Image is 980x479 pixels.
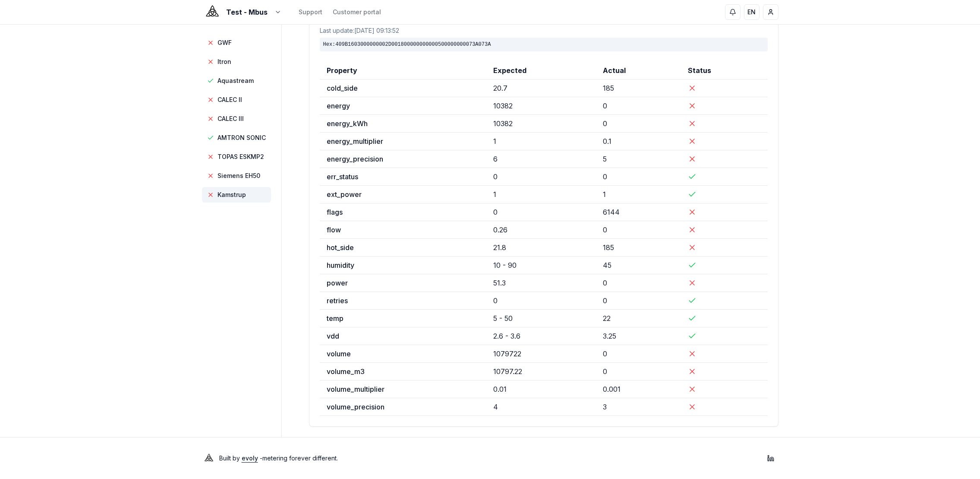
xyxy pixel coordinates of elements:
td: 3 [596,398,681,416]
td: 0.1 [596,133,681,150]
td: energy_kWh [320,115,486,133]
span: AMTRON SONIC [217,133,266,142]
th: Actual [596,62,681,79]
td: 51.3 [486,274,596,292]
td: 6 [486,150,596,168]
td: 0 [486,203,596,221]
button: Test - Mbus [202,7,281,17]
td: energy_multiplier [320,133,486,150]
td: err_status [320,168,486,186]
span: Aquastream [217,76,254,85]
td: temp [320,310,486,327]
td: volume [320,345,486,363]
td: ext_power [320,186,486,203]
span: CALEC III [217,114,244,123]
td: 1 [596,186,681,203]
a: Customer portal [333,8,381,16]
td: flags [320,203,486,221]
td: 1 [486,133,596,150]
th: Expected [486,62,596,79]
td: 4 [486,398,596,416]
td: 20.7 [486,79,596,97]
img: Evoly Logo [202,451,216,465]
span: Kamstrup [217,190,246,199]
span: GWF [217,38,232,47]
td: 0 [486,292,596,310]
td: 0 [486,168,596,186]
span: Test - Mbus [226,7,268,17]
td: 0 [596,345,681,363]
td: vdd [320,327,486,345]
td: 10797.22 [486,363,596,381]
button: EN [744,4,759,20]
td: 10382 [486,115,596,133]
td: 2.6 - 3.6 [486,327,596,345]
td: 22 [596,310,681,327]
td: volume_m3 [320,363,486,381]
td: 0 [596,221,681,239]
td: energy_precision [320,150,486,168]
div: Hex: 409B1603000000002D001800000000000500000000073A073A [320,38,768,51]
td: hot_side [320,239,486,257]
td: 0 [596,274,681,292]
td: 0 [596,292,681,310]
td: 185 [596,239,681,257]
a: evoly [242,454,258,462]
td: humidity [320,257,486,274]
td: 1079722 [486,345,596,363]
td: 5 [596,150,681,168]
td: retries [320,292,486,310]
td: 0 [596,115,681,133]
div: Last update: [DATE] 09:13:52 [320,26,768,35]
span: Itron [217,57,231,66]
a: Support [299,8,322,16]
td: volume_multiplier [320,381,486,398]
td: 5 - 50 [486,310,596,327]
img: Evoly Logo [202,2,223,22]
td: 185 [596,79,681,97]
span: Siemens EH50 [217,171,260,180]
td: 0.01 [486,381,596,398]
td: 6144 [596,203,681,221]
span: CALEC II [217,95,242,104]
td: cold_side [320,79,486,97]
td: energy [320,97,486,115]
td: 45 [596,257,681,274]
span: EN [747,8,756,16]
th: Property [320,62,486,79]
td: power [320,274,486,292]
td: 10 - 90 [486,257,596,274]
td: 10382 [486,97,596,115]
span: TOPAS ESKMP2 [217,152,264,161]
p: Built by - metering forever different . [219,452,338,464]
th: Status [681,62,767,79]
td: 1 [486,186,596,203]
td: 21.8 [486,239,596,257]
td: 0.26 [486,221,596,239]
td: 0 [596,168,681,186]
td: 0 [596,363,681,381]
td: flow [320,221,486,239]
td: 0.001 [596,381,681,398]
td: volume_precision [320,398,486,416]
td: 3.25 [596,327,681,345]
td: 0 [596,97,681,115]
